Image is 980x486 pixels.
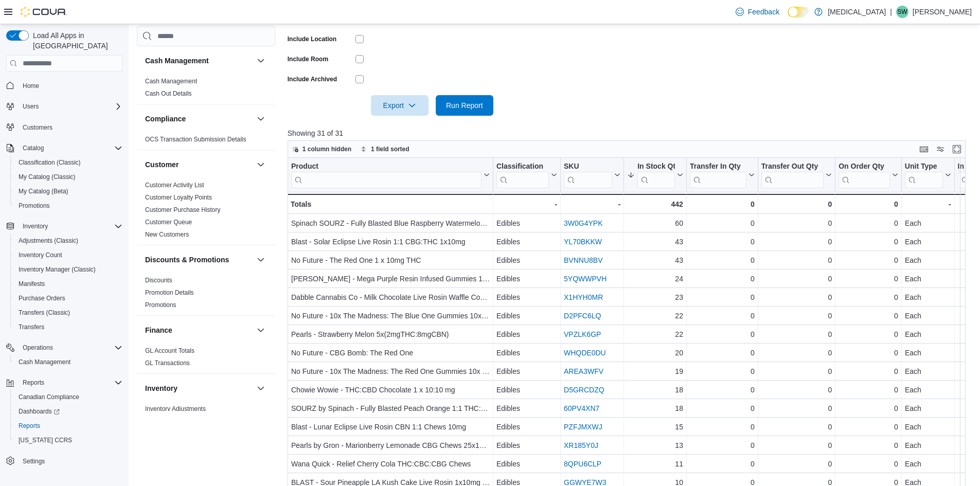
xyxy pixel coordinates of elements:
[14,200,122,212] span: Promotions
[905,310,951,322] div: Each
[291,198,490,210] div: Totals
[627,328,683,340] div: 22
[10,355,127,369] button: Cash Management
[145,206,221,214] span: Customer Purchase History
[255,55,267,67] button: Cash Management
[291,162,490,188] button: Product
[761,273,832,285] div: 0
[496,273,557,285] div: Edibles
[496,162,557,188] button: Classification
[564,162,612,172] div: SKU
[145,56,209,66] h3: Cash Management
[690,198,755,210] div: 0
[288,128,973,138] p: Showing 31 of 31
[23,379,44,387] span: Reports
[19,121,122,134] span: Customers
[690,291,755,303] div: 0
[145,301,176,309] span: Promotions
[564,312,601,320] a: D2PFC6LQ
[145,89,192,98] span: Cash Out Details
[288,143,355,155] button: 1 column hidden
[2,141,127,155] button: Catalog
[918,143,930,155] button: Keyboard shortcuts
[145,206,221,213] a: Customer Purchase History
[291,162,482,172] div: Product
[496,347,557,359] div: Edibles
[23,344,53,352] span: Operations
[839,273,898,285] div: 0
[19,422,40,430] span: Reports
[446,100,483,111] span: Run Report
[905,217,951,229] div: Each
[839,236,898,248] div: 0
[14,420,122,432] span: Reports
[10,404,127,419] a: Dashboards
[839,402,898,415] div: 0
[145,135,246,143] span: OCS Transaction Submission Details
[145,136,246,143] a: OCS Transaction Submission Details
[951,143,963,155] button: Enter fullscreen
[564,441,598,449] a: XR185Y0J
[291,347,490,359] div: No Future - CBG Bomb: The Red One
[496,198,557,210] div: -
[255,254,267,266] button: Discounts & Promotions
[627,310,683,322] div: 22
[23,82,39,90] span: Home
[839,384,898,396] div: 0
[145,219,192,226] a: Customer Queue
[564,386,604,394] a: D5GRCDZQ
[2,78,127,93] button: Home
[145,405,206,413] span: Inventory Adjustments
[137,75,275,104] div: Cash Management
[905,402,951,415] div: Each
[145,325,253,335] button: Finance
[19,376,48,389] button: Reports
[496,254,557,266] div: Edibles
[145,301,176,309] a: Promotions
[564,219,602,227] a: 3W0G4YPK
[690,162,746,188] div: Transfer In Qty
[291,310,490,322] div: No Future - 10x The Madness: The Blue One Gummies 10x10mg
[564,349,606,357] a: WHQDE0DU
[145,359,190,367] span: GL Transactions
[145,347,194,354] a: GL Account Totals
[19,202,50,210] span: Promotions
[905,162,943,172] div: Unit Type
[564,256,602,264] a: BVNNU8BV
[14,156,85,169] a: Classification (Classic)
[19,79,122,92] span: Home
[564,460,601,468] a: 8QPU6CLP
[839,217,898,229] div: 0
[14,356,75,368] a: Cash Management
[897,6,907,18] span: SW
[145,181,204,189] span: Customer Activity List
[690,162,755,188] button: Transfer In Qty
[291,328,490,340] div: Pearls - Strawberry Melon 5x(2mgTHC:8mgCBN)
[496,217,557,229] div: Edibles
[761,328,832,340] div: 0
[145,231,189,238] a: New Customers
[627,273,683,285] div: 24
[291,402,490,415] div: SOURZ by Spinach - Fully Blasted Peach Orange 1:1 THC:CBD
[14,405,64,418] a: Dashboards
[14,185,73,197] a: My Catalog (Beta)
[19,323,44,331] span: Transfers
[14,278,122,290] span: Manifests
[255,324,267,336] button: Finance
[19,121,57,134] a: Customers
[14,391,83,403] a: Canadian Compliance
[496,162,549,188] div: Classification
[145,277,172,284] a: Discounts
[905,162,943,188] div: Unit Type
[291,217,490,229] div: Spinach SOURZ - Fully Blasted Blue Raspberry Watermelon 1x10mg THC
[839,347,898,359] div: 0
[19,341,122,354] span: Operations
[19,309,70,317] span: Transfers (Classic)
[14,235,122,247] span: Adjustments (Classic)
[761,162,831,188] button: Transfer Out Qty
[10,419,127,433] button: Reports
[19,455,49,467] a: Settings
[19,173,76,181] span: My Catalog (Classic)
